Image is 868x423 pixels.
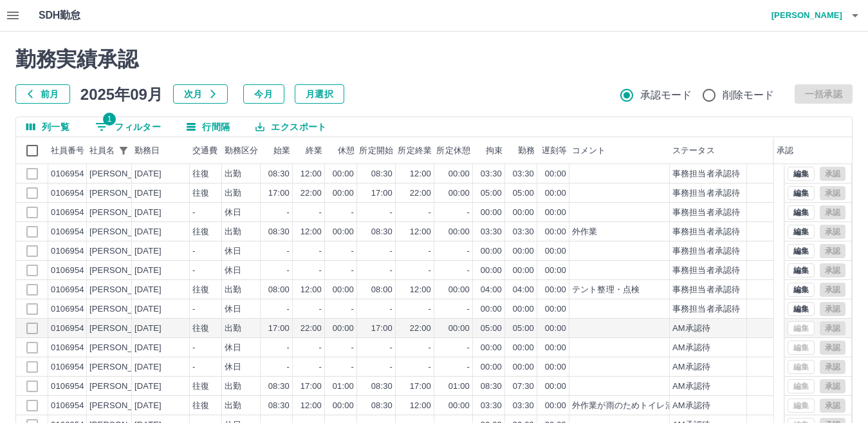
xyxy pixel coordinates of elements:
div: - [287,303,290,315]
div: 03:30 [481,400,502,412]
div: 00:00 [448,187,470,200]
div: 00:00 [513,245,534,258]
div: 0106954 [51,168,84,180]
div: 00:00 [481,207,502,219]
div: 00:00 [545,187,566,200]
div: 04:00 [513,284,534,296]
div: 往復 [192,168,209,180]
button: 月選択 [295,84,344,104]
div: 交通費 [192,137,217,164]
div: 08:30 [371,381,392,393]
div: 00:00 [545,323,566,335]
div: 所定休憩 [436,137,470,164]
div: - [287,361,290,373]
div: 承認 [774,137,841,164]
div: [PERSON_NAME] [89,265,160,277]
div: 17:00 [300,381,322,393]
div: 事務担当者承認待 [672,187,740,200]
button: 編集 [788,225,815,239]
div: 0106954 [51,187,84,200]
div: 17:00 [371,187,392,200]
div: 08:30 [268,226,290,238]
div: - [192,265,195,277]
div: 07:30 [513,381,534,393]
div: 始業 [273,137,290,164]
div: - [390,265,392,277]
div: 0106954 [51,303,84,315]
div: テント整理・点検 [572,284,640,296]
div: 00:00 [545,303,566,315]
div: 00:00 [481,361,502,373]
button: 今月 [243,84,284,104]
div: ステータス [672,137,715,164]
span: 削除モード [723,88,775,103]
div: 12:00 [410,226,431,238]
div: - [192,303,195,315]
div: 00:00 [513,342,534,354]
div: 0106954 [51,284,84,296]
div: 往復 [192,226,209,238]
div: 08:30 [371,226,392,238]
div: 00:00 [545,245,566,258]
div: [PERSON_NAME] [89,226,160,238]
h2: 勤務実績承認 [15,47,853,71]
div: - [351,342,354,354]
div: 往復 [192,187,209,200]
div: [PERSON_NAME] [89,245,160,258]
div: AM承認待 [672,361,710,373]
div: 00:00 [545,400,566,412]
div: [PERSON_NAME] [89,323,160,335]
div: コメント [569,137,670,164]
div: - [429,265,431,277]
div: - [351,361,354,373]
div: 出勤 [225,381,241,393]
div: - [287,265,290,277]
div: 勤務 [505,137,537,164]
span: 1 [103,113,116,126]
div: - [429,245,431,258]
div: 00:00 [513,361,534,373]
div: コメント [572,137,606,164]
div: - [287,245,290,258]
div: 12:00 [300,400,322,412]
div: 00:00 [545,361,566,373]
div: 12:00 [300,284,322,296]
div: [PERSON_NAME] [89,207,160,219]
div: 12:00 [410,168,431,180]
div: 00:00 [545,284,566,296]
div: 社員名 [89,137,115,164]
div: [PERSON_NAME] [89,400,160,412]
div: 終業 [293,137,325,164]
button: 前月 [15,84,70,104]
div: 08:30 [268,168,290,180]
div: 22:00 [300,323,322,335]
div: [PERSON_NAME] [89,168,160,180]
div: 00:00 [545,342,566,354]
div: - [467,361,470,373]
div: [DATE] [134,265,162,277]
div: 03:30 [513,226,534,238]
div: 08:30 [371,400,392,412]
div: [DATE] [134,361,162,373]
div: [DATE] [134,168,162,180]
div: - [319,265,322,277]
div: 03:30 [481,226,502,238]
div: - [319,361,322,373]
div: 00:00 [448,226,470,238]
div: 05:00 [513,323,534,335]
div: 所定休憩 [434,137,473,164]
div: 往復 [192,381,209,393]
div: - [390,245,392,258]
div: 社員番号 [51,137,85,164]
div: 往復 [192,323,209,335]
div: 08:00 [371,284,392,296]
div: 03:30 [481,168,502,180]
div: 0106954 [51,245,84,258]
div: 承認 [777,137,793,164]
div: 休日 [225,265,241,277]
div: [DATE] [134,303,162,315]
div: - [467,303,470,315]
div: 勤務日 [132,137,190,164]
div: 所定開始 [357,137,396,164]
div: 事務担当者承認待 [672,168,740,180]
